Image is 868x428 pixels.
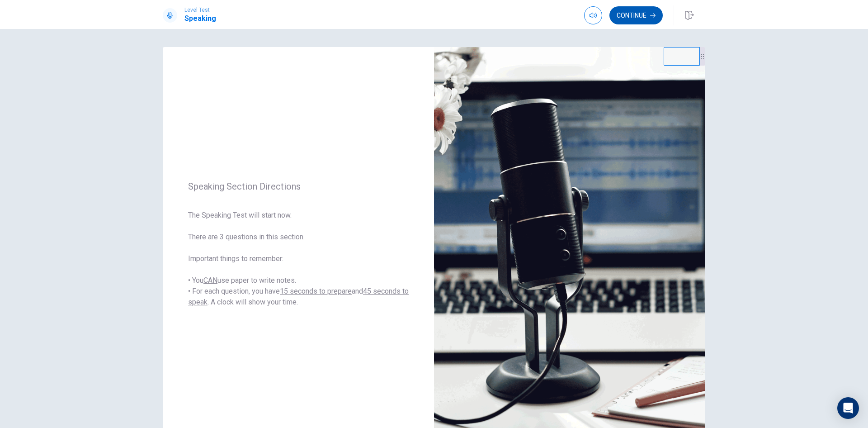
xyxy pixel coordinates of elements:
div: Open Intercom Messenger [837,397,859,419]
span: Level Test [184,7,216,13]
u: CAN [203,276,217,285]
button: Continue [609,6,663,24]
span: The Speaking Test will start now. There are 3 questions in this section. Important things to reme... [188,210,409,308]
span: Speaking Section Directions [188,181,409,192]
u: 15 seconds to prepare [280,287,352,295]
h1: Speaking [184,13,216,24]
